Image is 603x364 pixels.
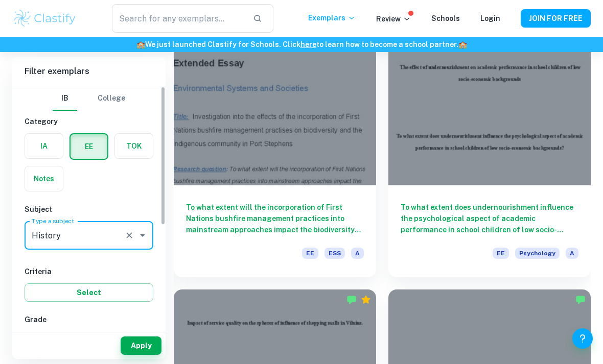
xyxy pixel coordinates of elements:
[25,283,153,302] button: Select
[388,34,591,277] a: To what extent does undernourishment influence the psychological aspect of academic performance i...
[12,8,77,29] img: Clastify logo
[431,14,460,22] a: Schools
[25,204,153,215] h6: Subject
[112,4,245,33] input: Search for any exemplars...
[300,40,316,48] a: here
[115,134,153,158] button: TOK
[324,248,345,259] span: ESS
[53,86,125,111] div: Filter type choice
[53,86,77,111] button: IB
[566,248,578,259] span: A
[186,202,364,235] h6: To what extent will the incorporation of First Nations bushfire management practices into mainstr...
[12,57,166,86] h6: Filter exemplars
[302,248,318,259] span: EE
[493,248,509,259] span: EE
[98,86,125,111] button: College
[515,248,560,259] span: Psychology
[2,39,601,50] h6: We just launched Clastify for Schools. Click to learn how to become a school partner.
[25,166,63,191] button: Notes
[136,40,145,48] span: 🏫
[174,34,376,277] a: To what extent will the incorporation of First Nations bushfire management practices into mainstr...
[32,216,74,225] label: Type a subject
[376,13,411,25] p: Review
[121,336,161,355] button: Apply
[25,116,153,127] h6: Category
[575,295,586,305] img: Marked
[25,134,63,158] button: IA
[572,328,593,349] button: Help and Feedback
[361,295,371,305] div: Premium
[308,12,356,23] p: Exemplars
[122,228,136,242] button: Clear
[480,14,500,22] a: Login
[401,202,578,235] h6: To what extent does undernourishment influence the psychological aspect of academic performance i...
[135,228,150,242] button: Open
[521,9,591,28] button: JOIN FOR FREE
[71,134,107,159] button: EE
[25,266,153,277] h6: Criteria
[351,248,364,259] span: A
[458,40,467,48] span: 🏫
[25,314,153,325] h6: Grade
[346,295,357,305] img: Marked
